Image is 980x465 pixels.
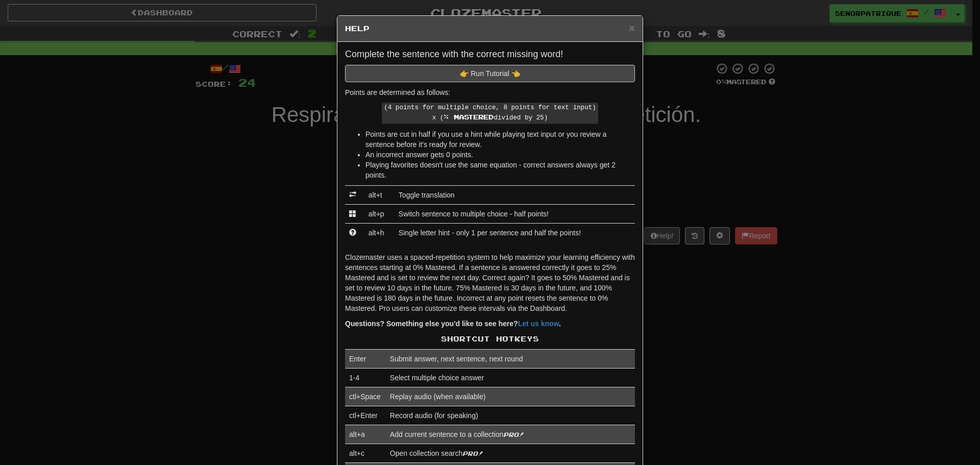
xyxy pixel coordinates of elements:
li: An incorrect answer gets 0 points. [365,150,635,160]
button: Close [629,22,635,33]
td: alt+p [364,204,395,223]
td: Select multiple choice answer [386,368,635,387]
span: % Mastered [444,113,494,121]
li: Points are cut in half if you use a hint while playing text input or you review a sentence before... [365,129,635,150]
td: Open collection search [386,444,635,462]
button: 👉 Run Tutorial 👈 [345,65,635,82]
td: 1-4 [345,368,386,387]
em: Pro! [503,431,524,438]
td: Record audio (for speaking) [386,406,635,425]
td: Submit answer, next sentence, next round [386,349,635,368]
td: alt+h [364,223,395,242]
p: Points are determined as follows: [345,87,635,97]
td: ctl+Enter [345,406,386,425]
p: Shortcut Hotkeys [345,334,635,344]
p: Clozemaster uses a spaced-repetition system to help maximize your learning efficiency with senten... [345,252,635,313]
kbd: (4 points for multiple choice, 8 points for text input) x ( divided by 25) [382,103,598,124]
td: Toggle translation [395,185,635,204]
span: × [629,22,635,34]
li: Playing favorites doesn't use the same equation - correct answers always get 2 points. [365,160,635,180]
td: alt+a [345,425,386,444]
td: alt+t [364,185,395,204]
td: Switch sentence to multiple choice - half points! [395,204,635,223]
td: alt+c [345,444,386,462]
strong: Questions? Something else you'd like to see here? . [345,320,561,328]
td: ctl+Space [345,387,386,406]
td: Single letter hint - only 1 per sentence and half the points! [395,223,635,242]
td: Replay audio (when available) [386,387,635,406]
h5: Help [345,23,635,34]
td: Add current sentence to a collection [386,425,635,444]
td: Enter [345,349,386,368]
h4: Complete the sentence with the correct missing word! [345,50,635,60]
a: Let us know [518,320,559,328]
em: Pro! [462,450,483,457]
